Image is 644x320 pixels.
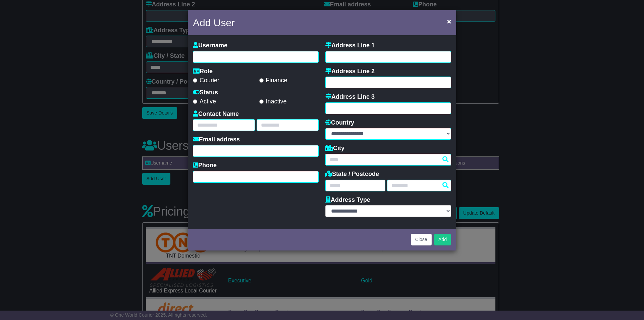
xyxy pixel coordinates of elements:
[259,99,264,104] input: Inactive
[325,171,379,178] label: State / Postcode
[325,119,354,127] label: Country
[193,136,240,143] label: Email address
[444,14,454,28] button: Close
[434,234,451,245] button: Add
[193,42,227,49] label: Username
[325,68,375,75] label: Address Line 2
[193,162,217,169] label: Phone
[259,98,287,105] label: Inactive
[193,99,197,104] input: Active
[259,78,264,83] input: Finance
[193,78,197,83] input: Courier
[193,89,218,96] label: Status
[447,17,451,25] span: ×
[193,110,239,118] label: Contact Name
[325,145,344,152] label: City
[193,68,213,75] label: Role
[193,77,219,84] label: Courier
[193,98,216,105] label: Active
[325,93,375,101] label: Address Line 3
[438,237,447,242] span: Add
[193,15,235,30] h4: Add User
[411,234,432,245] button: Close
[259,77,287,84] label: Finance
[325,196,370,204] label: Address Type
[325,42,375,49] label: Address Line 1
